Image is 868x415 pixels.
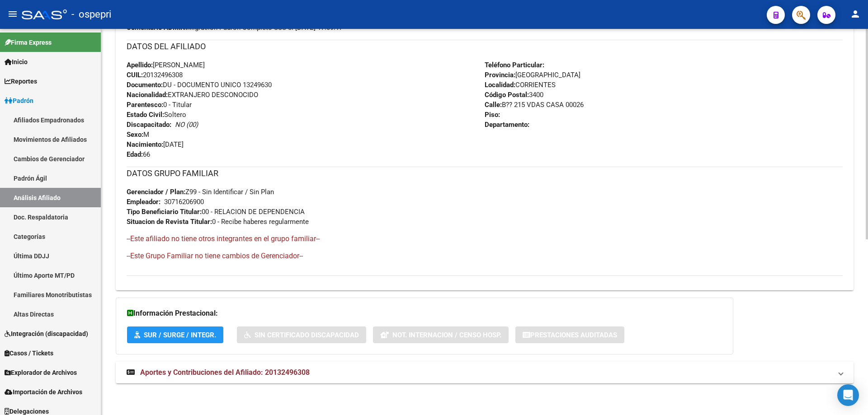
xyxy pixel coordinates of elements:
span: Soltero [127,111,186,119]
span: 00 - RELACION DE DEPENDENCIA [127,208,305,216]
span: Z99 - Sin Identificar / Sin Plan [127,188,274,196]
span: - ospepri [71,5,111,24]
span: Inicio [5,57,28,67]
span: [GEOGRAPHIC_DATA] [485,71,580,79]
span: 66 [127,150,150,159]
strong: Estado Civil: [127,111,164,119]
h4: --Este afiliado no tiene otros integrantes en el grupo familiar-- [127,234,843,244]
button: Prestaciones Auditadas [515,326,624,343]
mat-icon: person [850,9,861,19]
strong: Apellido: [127,61,153,69]
span: M [127,131,149,139]
strong: Calle: [485,101,502,109]
span: Firma Express [5,37,52,47]
span: Explorador de Archivos [5,368,77,378]
strong: CUIL: [127,71,143,79]
strong: Piso: [485,111,500,119]
span: Not. Internacion / Censo Hosp. [392,331,501,339]
mat-icon: menu [7,9,18,19]
span: Casos / Tickets [5,348,53,358]
span: [PERSON_NAME] [127,61,205,69]
strong: Provincia: [485,71,515,79]
strong: Departamento: [485,121,529,129]
button: Not. Internacion / Censo Hosp. [373,326,509,343]
span: CORRIENTES [485,81,556,89]
div: 30716206900 [164,197,204,207]
span: Aportes y Contribuciones del Afiliado: 20132496308 [140,368,310,377]
h3: Información Prestacional: [127,307,722,320]
strong: Nacimiento: [127,140,163,149]
strong: Sexo: [127,131,143,139]
span: B?? 215 VDAS CASA 00026 [485,101,584,109]
h4: --Este Grupo Familiar no tiene cambios de Gerenciador-- [127,251,843,261]
span: [DATE] [127,140,184,149]
span: Importación de Archivos [5,387,82,397]
strong: Documento: [127,81,163,89]
span: Reportes [5,76,37,86]
button: Sin Certificado Discapacidad [237,326,366,343]
span: DU - DOCUMENTO UNICO 13249630 [127,81,272,89]
strong: Tipo Beneficiario Titular: [127,208,202,216]
span: 0 - Titular [127,101,192,109]
strong: Situacion de Revista Titular: [127,218,212,226]
strong: Parentesco: [127,101,163,109]
strong: Edad: [127,150,143,159]
strong: Comentario ADMIN: [127,23,187,32]
strong: Discapacitado: [127,121,171,129]
span: EXTRANJERO DESCONOCIDO [127,91,258,99]
button: SUR / SURGE / INTEGR. [127,326,223,343]
div: Open Intercom Messenger [837,384,859,406]
span: 3400 [485,91,543,99]
span: 0 - Recibe haberes regularmente [127,218,309,226]
strong: Teléfono Particular: [485,61,544,69]
span: Prestaciones Auditadas [530,331,617,339]
strong: Código Postal: [485,91,529,99]
strong: Empleador: [127,198,160,206]
strong: Localidad: [485,81,515,89]
span: 20132496308 [127,71,183,79]
span: Padrón [5,96,33,106]
span: Sin Certificado Discapacidad [255,331,359,339]
strong: Gerenciador / Plan: [127,188,185,196]
i: NO (00) [175,121,198,129]
span: SUR / SURGE / INTEGR. [144,331,216,339]
h3: DATOS DEL AFILIADO [127,40,843,53]
mat-expansion-panel-header: Aportes y Contribuciones del Afiliado: 20132496308 [116,362,854,383]
strong: Nacionalidad: [127,91,168,99]
span: Integración (discapacidad) [5,329,88,339]
h3: DATOS GRUPO FAMILIAR [127,167,843,180]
